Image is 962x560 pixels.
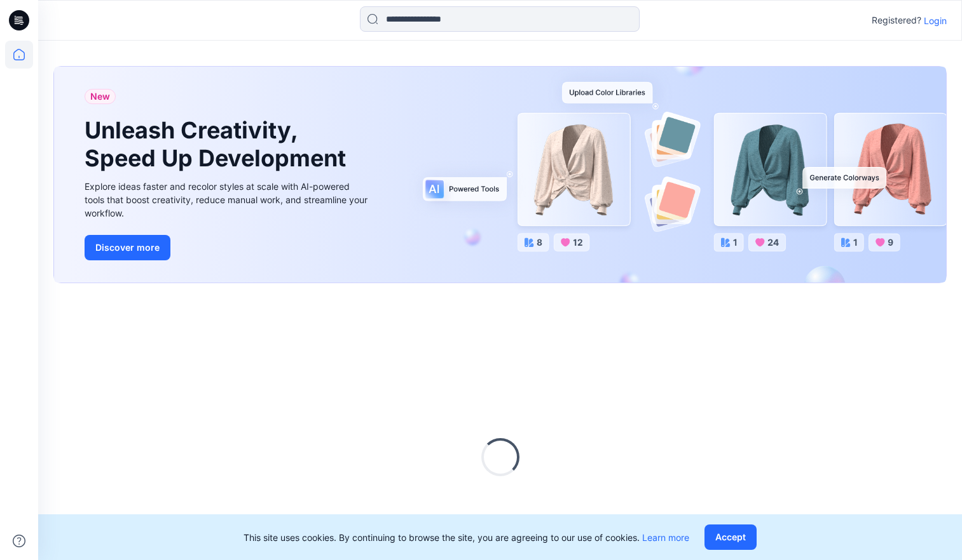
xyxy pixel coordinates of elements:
[90,89,110,104] span: New
[85,235,371,260] a: Discover more
[924,14,947,27] p: Login
[244,531,689,544] p: This site uses cookies. By continuing to browse the site, you are agreeing to our use of cookies.
[85,235,170,260] button: Discover more
[85,180,371,220] div: Explore ideas faster and recolor styles at scale with AI-powered tools that boost creativity, red...
[85,117,352,171] h1: Unleash Creativity, Speed Up Development
[642,532,689,543] a: Learn more
[872,13,921,28] p: Registered?
[704,524,757,550] button: Accept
